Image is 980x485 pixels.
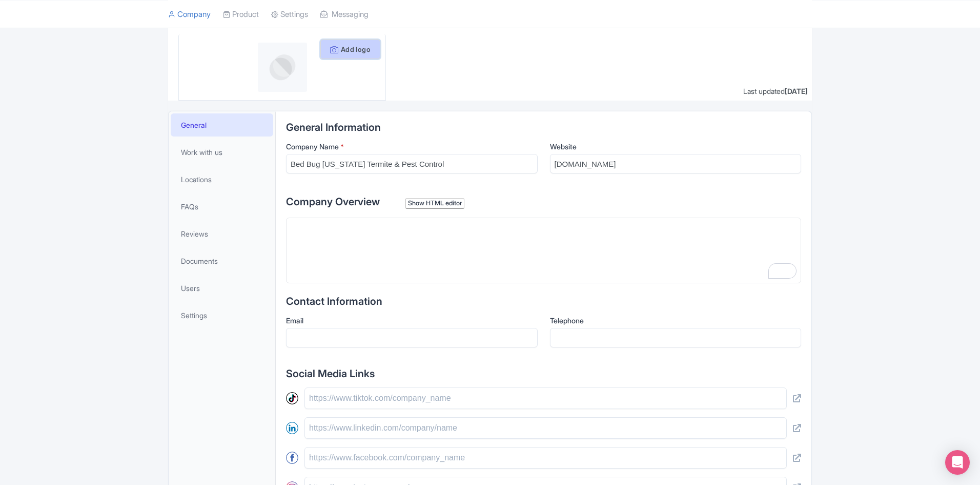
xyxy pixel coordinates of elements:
[286,316,303,325] span: Email
[181,310,207,321] span: Settings
[743,86,808,96] div: Last updated
[785,87,808,95] span: [DATE]
[171,141,273,164] a: Work with us
[171,277,273,300] a: Users
[181,228,208,239] span: Reviews
[181,256,218,266] span: Documents
[550,142,577,151] span: Website
[945,450,970,475] div: Open Intercom Messenger
[181,174,212,185] span: Locations
[550,316,584,325] span: Telephone
[171,113,273,137] a: General
[286,142,339,151] span: Company Name
[304,417,787,439] input: https://www.linkedin.com/company/name
[304,447,787,469] input: https://www.facebook.com/company_name
[258,43,307,92] img: profile-logo-d1a8e230fb1b8f12adc913e4f4d7365c.png
[181,120,207,130] span: General
[286,196,380,208] span: Company Overview
[181,147,222,158] span: Work with us
[286,422,298,434] img: linkedin-round-01-4bc9326eb20f8e88ec4be7e8773b84b7.svg
[286,218,801,283] trix-editor: To enrich screen reader interactions, please activate Accessibility in Grammarly extension settings
[181,283,200,294] span: Users
[286,122,801,133] h2: General Information
[405,198,464,209] div: Show HTML editor
[286,452,298,464] img: facebook-round-01-50ddc191f871d4ecdbe8252d2011563a.svg
[171,168,273,191] a: Locations
[320,40,380,59] button: Add logo
[286,368,801,379] h2: Social Media Links
[171,249,273,273] a: Documents
[171,222,273,245] a: Reviews
[286,392,298,404] img: tiktok-round-01-ca200c7ba8d03f2cade56905edf8567d.svg
[286,296,801,307] h2: Contact Information
[304,387,787,409] input: https://www.tiktok.com/company_name
[171,304,273,327] a: Settings
[181,201,198,212] span: FAQs
[171,195,273,218] a: FAQs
